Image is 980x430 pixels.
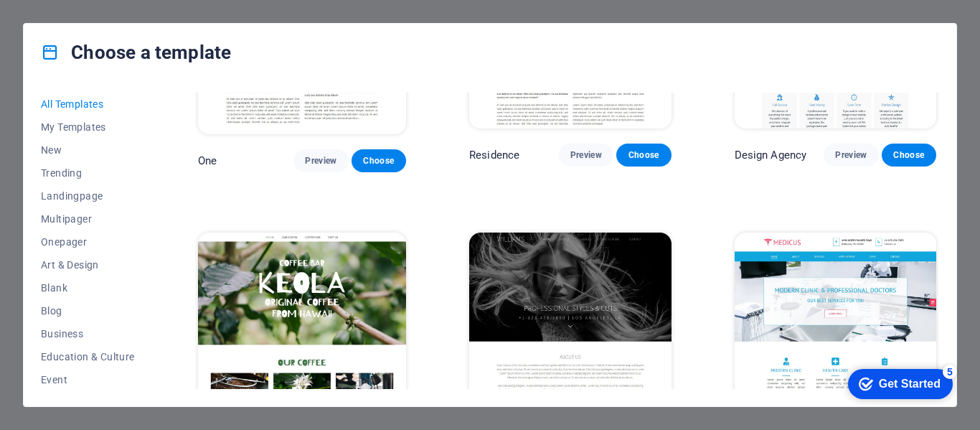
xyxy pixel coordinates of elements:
[41,98,135,110] span: All Templates
[735,233,937,419] img: Medicus
[198,233,406,425] img: Keola
[893,149,925,161] span: Choose
[41,259,135,271] span: Art & Design
[305,155,336,167] span: Preview
[824,144,878,167] button: Preview
[41,368,135,391] button: Event
[41,167,135,179] span: Trending
[41,299,135,322] button: Blog
[41,93,135,116] button: All Templates
[41,144,135,156] span: New
[41,374,135,385] span: Event
[41,253,135,276] button: Art & Design
[41,121,135,133] span: My Templates
[41,230,135,253] button: Onepager
[363,155,395,167] span: Choose
[835,149,867,161] span: Preview
[41,276,135,299] button: Blank
[41,236,135,248] span: Onepager
[469,148,519,162] p: Residence
[41,328,135,340] span: Business
[41,322,135,345] button: Business
[41,190,135,202] span: Landingpage
[198,154,217,168] p: One
[41,139,135,162] button: New
[41,184,135,207] button: Landingpage
[41,116,135,139] button: My Templates
[570,149,602,161] span: Preview
[616,144,671,167] button: Choose
[41,351,135,363] span: Education & Culture
[469,233,671,419] img: Williams
[837,362,958,405] iframe: To enrich screen reader interactions, please activate Accessibility in Grammarly extension settings
[41,345,135,368] button: Education & Culture
[735,148,807,162] p: Design Agency
[882,144,936,167] button: Choose
[41,213,135,225] span: Multipager
[41,162,135,184] button: Trending
[41,41,231,64] h4: Choose a template
[628,149,659,161] span: Choose
[41,207,135,230] button: Multipager
[559,144,613,167] button: Preview
[41,305,135,317] span: Blog
[41,282,135,294] span: Blank
[293,149,348,172] button: Preview
[352,149,406,172] button: Choose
